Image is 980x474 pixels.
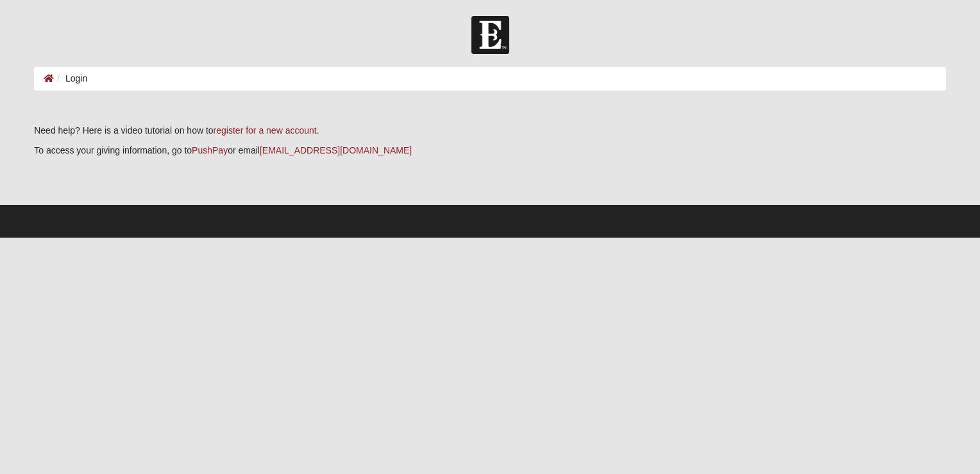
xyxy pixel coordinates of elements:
[471,16,509,54] img: Church of Eleven22 Logo
[214,125,317,136] a: register for a new account
[260,145,412,155] a: [EMAIL_ADDRESS][DOMAIN_NAME]
[34,124,946,137] p: Need help? Here is a video tutorial on how to .
[192,145,228,155] a: PushPay
[34,144,946,157] p: To access your giving information, go to or email
[54,72,87,85] li: Login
